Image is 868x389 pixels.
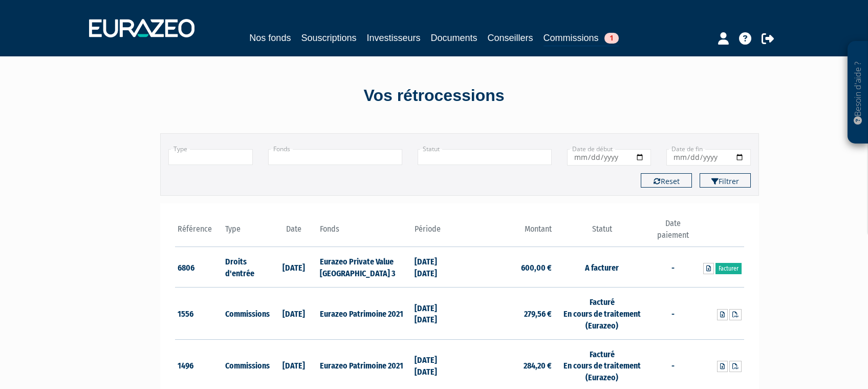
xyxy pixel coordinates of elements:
td: [DATE] [270,247,317,288]
button: Filtrer [700,173,751,188]
td: 6806 [175,247,223,288]
td: Eurazeo Private Value [GEOGRAPHIC_DATA] 3 [317,247,412,288]
div: Vos rétrocessions [142,84,726,108]
td: A facturer [554,247,649,288]
td: Droits d'entrée [223,247,270,288]
td: Commissions [223,288,270,340]
a: Facturer [715,263,742,274]
td: [DATE] [270,288,317,340]
td: Facturé En cours de traitement (Eurazeo) [554,288,649,340]
td: [DATE] [DATE] [412,288,460,340]
th: Montant [460,218,554,247]
a: Nos fonds [249,31,291,45]
td: 279,56 € [460,288,554,340]
a: Commissions1 [544,31,619,47]
th: Date [270,218,317,247]
img: 1732889491-logotype_eurazeo_blanc_rvb.png [89,19,194,37]
a: Investisseurs [366,31,420,45]
button: Reset [641,173,692,188]
th: Type [223,218,270,247]
p: Besoin d'aide ? [852,47,864,139]
th: Période [412,218,460,247]
th: Référence [175,218,223,247]
td: - [649,247,697,288]
a: Conseillers [488,31,533,45]
th: Statut [554,218,649,247]
th: Date paiement [649,218,697,247]
td: Eurazeo Patrimoine 2021 [317,288,412,340]
td: [DATE] [DATE] [412,247,460,288]
span: 1 [604,33,619,44]
td: - [649,288,697,340]
a: Souscriptions [301,31,356,45]
td: 1556 [175,288,223,340]
a: Documents [431,31,478,45]
th: Fonds [317,218,412,247]
td: 600,00 € [460,247,554,288]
